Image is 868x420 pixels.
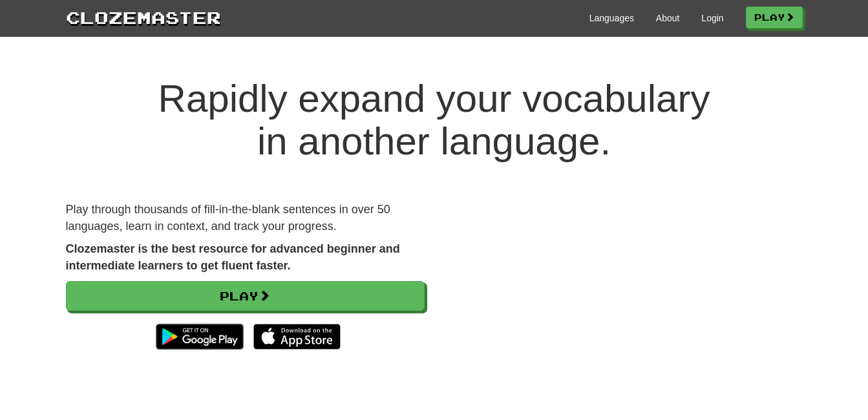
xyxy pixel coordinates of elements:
a: Languages [589,12,634,25]
img: Get it on Google Play [149,317,249,356]
a: Play [746,6,803,28]
a: About [656,12,680,25]
a: Login [701,12,723,25]
img: Download_on_the_App_Store_Badge_US-UK_135x40-25178aeef6eb6b83b96f5f2d004eda3bffbb37122de64afbaef7... [253,324,341,350]
a: Play [66,281,425,311]
strong: Clozemaster is the best resource for advanced beginner and intermediate learners to get fluent fa... [66,242,400,272]
p: Play through thousands of fill-in-the-blank sentences in over 50 languages, learn in context, and... [66,202,425,235]
a: Clozemaster [66,5,221,29]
